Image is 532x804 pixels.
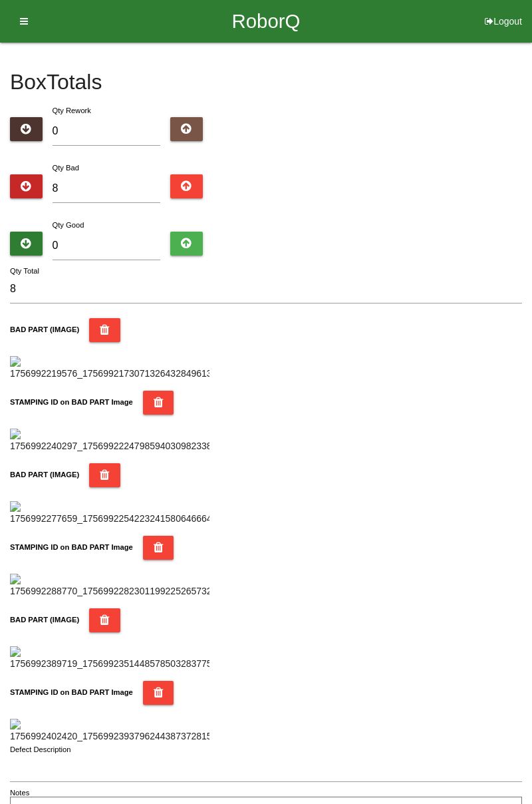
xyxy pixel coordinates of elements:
[10,471,79,479] b: BAD PART (IMAGE)
[89,318,120,342] button: BAD PART (IMAGE)
[89,608,120,632] button: BAD PART (IMAGE)
[10,325,79,333] b: BAD PART (IMAGE)
[10,71,522,94] h4: Box Totals
[10,574,209,598] img: 1756992288770_17569922823011992252657324667999.jpg
[53,164,79,172] label: Qty Bad
[10,787,29,799] label: Notes
[10,688,133,696] b: STAMPING ID on BAD PART Image
[53,106,91,114] label: Qty Rework
[10,744,71,755] label: Defect Description
[10,356,209,381] img: 1756992219576_17569921730713264328496133620060.jpg
[89,463,120,487] button: BAD PART (IMAGE)
[53,221,84,229] label: Qty Good
[10,429,209,453] img: 1756992240297_1756992224798594030982338958477.jpg
[143,681,174,705] button: STAMPING ID on BAD PART Image
[143,536,174,560] button: STAMPING ID on BAD PART Image
[10,543,133,551] b: STAMPING ID on BAD PART Image
[10,719,209,743] img: 1756992402420_17569923937962443873728155334891.jpg
[10,398,133,406] b: STAMPING ID on BAD PART Image
[10,646,209,671] img: 1756992389719_17569923514485785032837757002853.jpg
[143,391,174,415] button: STAMPING ID on BAD PART Image
[10,266,39,277] label: Qty Total
[10,501,209,526] img: 1756992277659_17569922542232415806466644057864.jpg
[10,616,79,624] b: BAD PART (IMAGE)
